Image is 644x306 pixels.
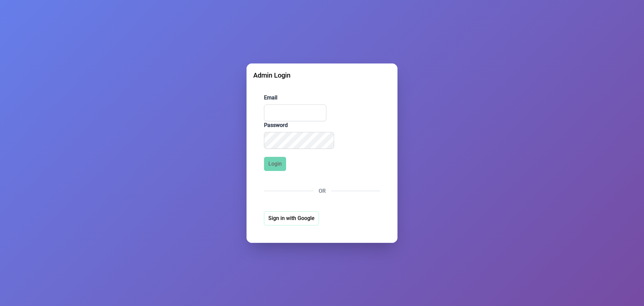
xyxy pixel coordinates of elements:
[268,160,282,168] span: Login
[264,94,380,102] label: Email
[268,214,315,222] span: Sign in with Google
[264,187,380,195] div: OR
[264,211,319,225] button: Sign in with Google
[264,121,380,129] label: Password
[253,70,391,80] div: Admin Login
[264,157,286,171] button: Login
